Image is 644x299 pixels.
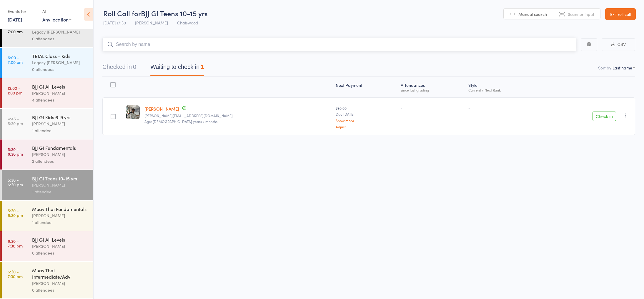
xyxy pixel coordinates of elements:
small: Due [DATE] [336,112,396,116]
div: 4 attendees [32,97,88,103]
button: Check in [593,112,616,121]
span: [DATE] 17:30 [103,20,126,26]
button: CSV [602,38,635,51]
div: [PERSON_NAME] [32,212,88,219]
a: 4:45 -5:30 pmBJJ GI Kids 6-9 yrs[PERSON_NAME]1 attendee [2,109,93,139]
a: 6:30 -7:30 pmMuay Thai Intermediate/Adv[PERSON_NAME]0 attendees [2,262,93,298]
span: [PERSON_NAME] [135,20,168,26]
div: Events for [8,6,36,16]
div: [PERSON_NAME] [32,151,88,158]
time: 5:30 - 6:30 pm [8,208,23,217]
div: Any location [42,16,71,23]
img: image1709531400.png [126,105,140,119]
a: Show more [336,119,396,122]
div: 0 attendees [32,250,88,256]
div: 2 attendees [32,158,88,165]
span: Age: [DEMOGRAPHIC_DATA] years 7 months [144,119,217,124]
div: 1 attendee [32,188,88,195]
a: 6:00 -7:00 amTRIAL Class - AdultsLegacy [PERSON_NAME]0 attendees [2,17,93,47]
div: Legacy [PERSON_NAME] [32,59,88,66]
div: At [42,6,71,16]
div: BJJ GI All Levels [32,83,88,90]
div: 1 attendee [32,219,88,226]
a: Exit roll call [605,8,636,20]
div: 1 attendee [32,127,88,134]
div: 0 attendees [32,66,88,73]
a: 6:30 -7:30 pmBJJ GI All Levels[PERSON_NAME]0 attendees [2,231,93,261]
div: BJJ GI Fundamentals [32,144,88,151]
span: Scanner input [568,11,594,17]
time: 6:30 - 7:30 pm [8,239,23,248]
div: BJJ GI All Levels [32,236,88,243]
time: 4:45 - 5:30 pm [8,116,23,126]
a: 5:30 -6:30 pmMuay Thai Fundamentals[PERSON_NAME]1 attendee [2,201,93,231]
span: Roll Call for [103,8,141,18]
div: [PERSON_NAME] [32,243,88,250]
div: - [401,105,464,110]
div: Last name [613,65,632,71]
a: 5:30 -6:30 pmBJJ GI Teens 10-15 yrs[PERSON_NAME]1 attendee [2,170,93,200]
div: [PERSON_NAME] [32,120,88,127]
label: Sort by [598,65,611,71]
div: Style [466,79,542,95]
button: Waiting to check in1 [150,61,204,76]
div: 0 [133,64,136,70]
div: Next Payment [333,79,398,95]
time: 5:30 - 6:30 pm [8,147,23,156]
div: Legacy [PERSON_NAME] [32,29,88,35]
div: - [468,105,540,110]
input: Search by name [102,38,576,51]
div: [PERSON_NAME] [32,182,88,188]
a: Adjust [336,125,396,129]
div: 1 [201,64,204,70]
div: Muay Thai Fundamentals [32,206,88,212]
time: 5:30 - 6:30 pm [8,177,23,187]
span: BJJ GI Teens 10-15 yrs [141,8,208,18]
div: 0 attendees [32,35,88,42]
div: Muay Thai Intermediate/Adv [32,267,88,280]
a: 12:00 -1:00 pmBJJ GI All Levels[PERSON_NAME]4 attendees [2,78,93,108]
small: thomas@pinkpac.com [144,114,331,118]
button: Checked in0 [102,61,136,76]
div: BJJ GI Kids 6-9 yrs [32,114,88,120]
time: 12:00 - 1:00 pm [8,86,22,95]
div: 0 attendees [32,287,88,293]
div: Current / Next Rank [468,88,540,92]
div: TRIAL Class - Kids [32,53,88,59]
time: 6:00 - 7:00 am [8,24,23,34]
a: [DATE] [8,16,22,23]
a: 6:00 -7:00 amTRIAL Class - KidsLegacy [PERSON_NAME]0 attendees [2,48,93,78]
div: $90.00 [336,105,396,129]
div: BJJ GI Teens 10-15 yrs [32,175,88,182]
div: since last grading [401,88,464,92]
div: [PERSON_NAME] [32,90,88,97]
a: [PERSON_NAME] [144,106,179,112]
a: 5:30 -6:30 pmBJJ GI Fundamentals[PERSON_NAME]2 attendees [2,139,93,170]
span: Manual search [518,11,547,17]
span: Chatswood [177,20,198,26]
time: 6:30 - 7:30 pm [8,269,23,279]
time: 6:00 - 7:00 am [8,55,23,64]
div: Atten­dances [398,79,466,95]
div: [PERSON_NAME] [32,280,88,287]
